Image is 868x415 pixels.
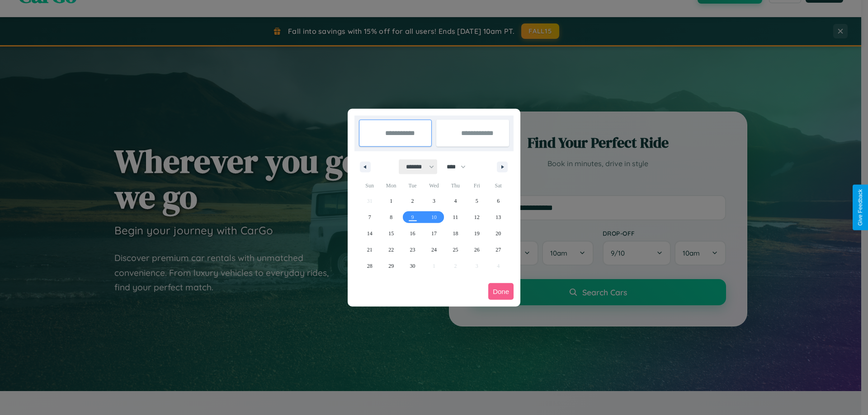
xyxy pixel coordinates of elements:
[402,258,423,274] button: 30
[445,242,466,258] button: 25
[431,225,437,242] span: 17
[476,193,478,209] span: 5
[857,189,863,226] div: Give Feedback
[402,242,423,258] button: 23
[410,225,415,242] span: 16
[488,193,509,209] button: 6
[402,193,423,209] button: 2
[431,242,437,258] span: 24
[359,178,380,193] span: Sun
[488,242,509,258] button: 27
[368,209,371,225] span: 7
[359,242,380,258] button: 21
[433,193,435,209] span: 3
[488,283,514,300] button: Done
[495,209,501,225] span: 13
[380,178,401,193] span: Mon
[423,193,444,209] button: 3
[453,209,458,225] span: 11
[367,242,373,258] span: 21
[488,225,509,242] button: 20
[488,178,509,193] span: Sat
[445,193,466,209] button: 4
[380,242,401,258] button: 22
[367,225,373,242] span: 14
[390,193,392,209] span: 1
[445,209,466,225] button: 11
[410,258,415,274] span: 30
[402,225,423,242] button: 16
[466,209,487,225] button: 12
[388,258,394,274] span: 29
[445,178,466,193] span: Thu
[380,193,401,209] button: 1
[388,225,394,242] span: 15
[423,225,444,242] button: 17
[402,178,423,193] span: Tue
[497,193,500,209] span: 6
[431,209,437,225] span: 10
[474,209,480,225] span: 12
[466,225,487,242] button: 19
[466,193,487,209] button: 5
[488,209,509,225] button: 13
[359,225,380,242] button: 14
[445,225,466,242] button: 18
[388,242,394,258] span: 22
[411,193,414,209] span: 2
[466,242,487,258] button: 26
[423,178,444,193] span: Wed
[359,258,380,274] button: 28
[390,209,392,225] span: 8
[453,242,458,258] span: 25
[474,242,480,258] span: 26
[495,225,501,242] span: 20
[380,225,401,242] button: 15
[453,225,458,242] span: 18
[380,258,401,274] button: 29
[380,209,401,225] button: 8
[410,242,415,258] span: 23
[411,209,414,225] span: 9
[423,242,444,258] button: 24
[359,209,380,225] button: 7
[454,193,457,209] span: 4
[474,225,480,242] span: 19
[402,209,423,225] button: 9
[495,242,501,258] span: 27
[423,209,444,225] button: 10
[466,178,487,193] span: Fri
[367,258,373,274] span: 28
